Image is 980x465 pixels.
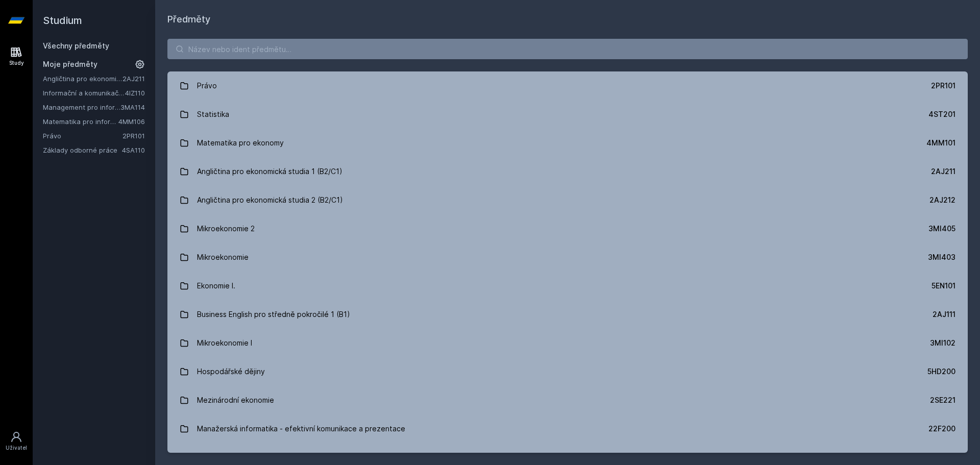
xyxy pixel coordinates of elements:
a: Angličtina pro ekonomická studia 1 (B2/C1) [43,74,122,84]
input: Název nebo ident předmětu… [167,39,968,59]
a: Ekonomie I. 5EN101 [167,272,968,300]
span: Moje předměty [43,59,97,69]
div: 3MI403 [928,252,955,262]
a: Matematika pro ekonomy 4MM101 [167,129,968,157]
div: Study [9,59,24,67]
div: 22F200 [928,424,955,434]
div: 2AJ211 [931,166,955,177]
a: Všechny předměty [43,41,109,50]
a: Matematika pro informatiky [43,116,118,127]
a: 4SA110 [122,146,145,154]
div: 2AJ212 [929,195,955,205]
div: Angličtina pro ekonomická studia 1 (B2/C1) [197,161,342,182]
div: 2SE221 [930,395,955,405]
a: Právo 2PR101 [167,71,968,100]
div: 2PR101 [931,81,955,91]
a: 2PR101 [122,132,145,140]
a: Mikroekonomie 2 3MI405 [167,214,968,243]
a: Manažerská informatika - efektivní komunikace a prezentace 22F200 [167,414,968,443]
div: Právo [197,76,217,96]
a: 4IZ110 [125,89,145,97]
a: Mikroekonomie 3MI403 [167,243,968,272]
div: Mikroekonomie 2 [197,218,255,239]
a: Informační a komunikační technologie [43,88,125,98]
a: Mikroekonomie I 3MI102 [167,329,968,357]
div: Uživatel [6,444,27,452]
a: Statistika 4ST201 [167,100,968,129]
div: 5HD200 [927,366,955,377]
div: Statistika [197,104,229,125]
div: 1FU201 [931,452,955,462]
div: Hospodářské dějiny [197,361,265,382]
div: Manažerská informatika - efektivní komunikace a prezentace [197,419,405,439]
a: Angličtina pro ekonomická studia 2 (B2/C1) 2AJ212 [167,186,968,214]
a: 4MM106 [118,117,145,126]
div: Mezinárodní ekonomie [197,390,274,410]
div: 3MI102 [930,338,955,348]
a: Mezinárodní ekonomie 2SE221 [167,386,968,414]
a: Základy odborné práce [43,145,122,155]
div: 4ST201 [928,109,955,119]
div: 2AJ111 [933,309,955,320]
div: Mikroekonomie [197,247,249,267]
div: Business English pro středně pokročilé 1 (B1) [197,304,350,325]
a: Study [2,41,31,72]
a: 3MA114 [120,103,145,111]
div: Angličtina pro ekonomická studia 2 (B2/C1) [197,190,343,210]
a: Management pro informatiky a statistiky [43,102,120,112]
h1: Předměty [167,12,968,27]
a: Hospodářské dějiny 5HD200 [167,357,968,386]
div: 4MM101 [926,138,955,148]
div: Matematika pro ekonomy [197,133,284,153]
a: Právo [43,131,122,141]
div: Ekonomie I. [197,276,235,296]
a: Angličtina pro ekonomická studia 1 (B2/C1) 2AJ211 [167,157,968,186]
a: Business English pro středně pokročilé 1 (B1) 2AJ111 [167,300,968,329]
a: 2AJ211 [122,75,145,83]
div: 3MI405 [928,224,955,234]
div: 5EN101 [932,281,955,291]
div: Mikroekonomie I [197,333,252,353]
a: Uživatel [2,426,31,457]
